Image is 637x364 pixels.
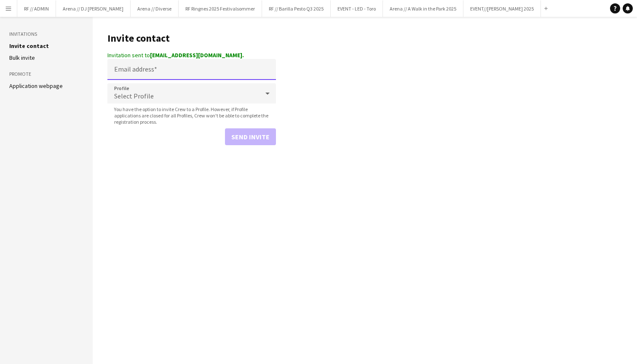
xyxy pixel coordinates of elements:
[131,0,179,17] button: Arena // Diverse
[9,30,83,38] h3: Invitations
[463,0,541,17] button: EVENT//[PERSON_NAME] 2025
[114,92,154,100] span: Select Profile
[150,51,244,59] strong: [EMAIL_ADDRESS][DOMAIN_NAME].
[9,54,35,61] a: Bulk invite
[179,0,262,17] button: RF Ringnes 2025 Festivalsommer
[9,42,49,50] a: Invite contact
[331,0,383,17] button: EVENT - LED - Toro
[107,106,276,125] span: You have the option to invite Crew to a Profile. However, if Profile applications are closed for ...
[107,32,276,45] h1: Invite contact
[383,0,463,17] button: Arena // A Walk in the Park 2025
[9,82,63,90] a: Application webpage
[262,0,331,17] button: RF // Barilla Pesto Q3 2025
[107,51,276,59] div: Invitation sent to
[56,0,131,17] button: Arena // DJ [PERSON_NAME]
[17,0,56,17] button: RF // ADMIN
[9,70,83,78] h3: Promote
